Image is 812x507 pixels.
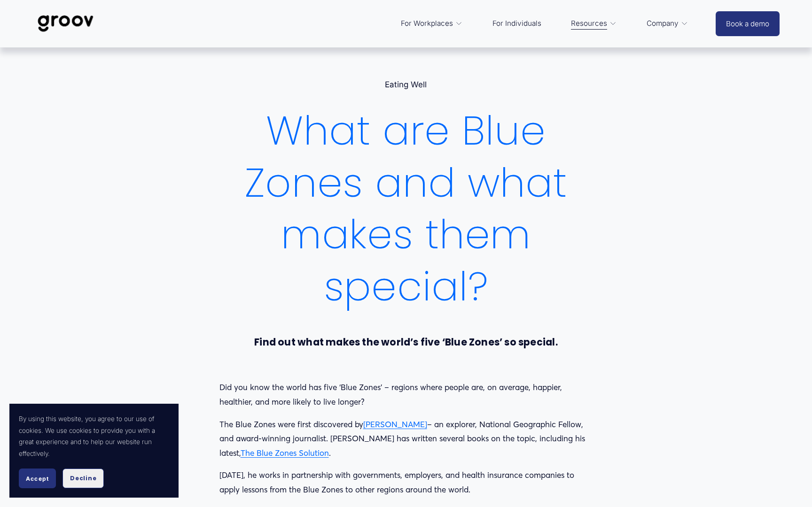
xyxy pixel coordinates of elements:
span: Decline [70,474,96,483]
p: The Blue Zones were first discovered by – an explorer, National Geographic Fellow, and award-winn... [219,417,593,461]
a: For Individuals [488,12,546,35]
p: Did you know the world has five ‘Blue Zones’ – regions where people are, on average, happier, hea... [219,380,593,409]
span: Resources [571,17,607,30]
strong: Find out what makes the world’s five ‘Blue Zones’ so special. [254,336,557,349]
button: Accept [19,469,56,488]
a: Book a demo [716,11,780,36]
a: The Blue Zones Solution [241,448,329,458]
p: [DATE], he works in partnership with governments, employers, and health insurance companies to ap... [219,468,593,497]
a: folder dropdown [396,12,468,35]
span: Company [647,17,679,30]
a: Eating Well [385,80,427,89]
a: [PERSON_NAME] [363,419,427,429]
section: Cookie banner [9,404,179,498]
span: For Workplaces [401,17,453,30]
p: By using this website, you agree to our use of cookies. We use cookies to provide you with a grea... [19,413,169,459]
span: Accept [26,475,49,482]
button: Decline [62,469,104,488]
h1: What are Blue Zones and what makes them special? [219,105,593,313]
a: folder dropdown [642,12,693,35]
a: folder dropdown [566,12,622,35]
img: Groov | Workplace Science Platform | Unlock Performance | Drive Results [32,8,99,39]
